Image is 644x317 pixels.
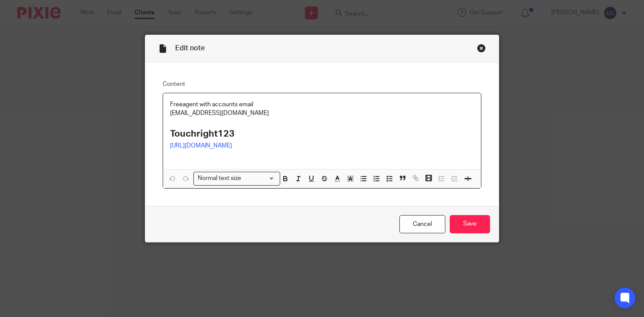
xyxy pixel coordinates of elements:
[477,44,486,52] div: Close this dialog window
[399,215,445,234] a: Cancel
[193,172,280,185] div: Search for option
[170,129,235,138] strong: Touchright123
[244,174,275,183] input: Search for option
[196,174,243,183] span: Normal text size
[170,100,474,109] p: Freeagent with accounts email
[175,45,205,52] span: Edit note
[170,109,474,118] p: [EMAIL_ADDRESS][DOMAIN_NAME]
[450,215,490,234] input: Save
[163,80,481,88] label: Content
[170,143,232,149] a: [URL][DOMAIN_NAME]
